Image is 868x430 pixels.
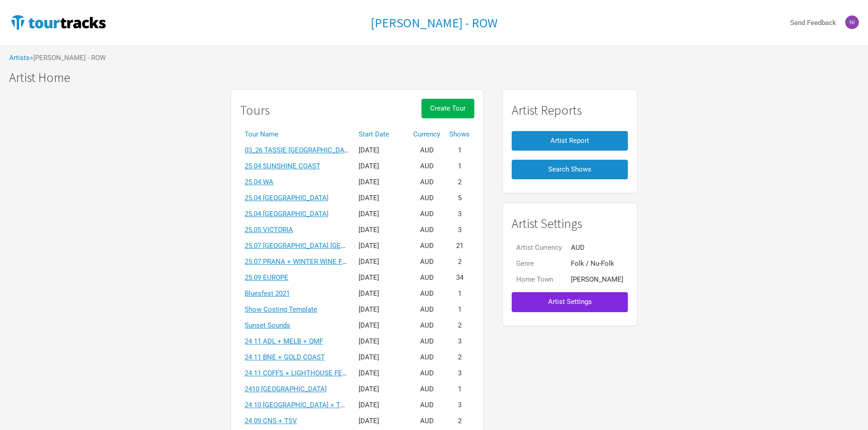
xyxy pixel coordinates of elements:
img: Nicolas [845,15,859,29]
span: Create Tour [430,104,466,112]
td: AUD [409,334,445,349]
a: 03_26 TASSIE [GEOGRAPHIC_DATA] [245,146,354,154]
td: AUD [409,238,445,254]
td: AUD [409,190,445,206]
h1: [PERSON_NAME] - ROW [370,15,498,31]
td: AUD [409,254,445,270]
a: 25.04 [GEOGRAPHIC_DATA] [245,210,329,218]
td: 2 [445,349,474,365]
td: 5 [445,190,474,206]
td: AUD [409,413,445,429]
td: 1 [445,286,474,302]
h1: Artist Settings [512,217,628,231]
a: 24 11 ADL + MELB + QMF [245,337,323,345]
a: 24 11 COFFS + LIGHTHOUSE FEST [245,369,350,377]
button: Artist Settings [512,292,628,312]
a: [PERSON_NAME] - ROW [370,16,498,30]
td: [DATE] [354,302,409,318]
td: [DATE] [354,254,409,270]
td: AUD [409,142,445,158]
td: [DATE] [354,142,409,158]
h1: Artist Home [9,71,868,85]
td: 2 [445,318,474,334]
td: 1 [445,381,474,397]
td: [DATE] [354,365,409,381]
td: AUD [409,286,445,302]
td: [DATE] [354,397,409,413]
td: [DATE] [354,270,409,286]
td: AUD [409,365,445,381]
th: Start Date [354,126,409,142]
td: AUD [409,222,445,238]
a: Search Shows [512,155,628,184]
a: 25.04 [GEOGRAPHIC_DATA] [245,194,329,202]
a: Artist Report [512,126,628,155]
a: Bluesfest 2021 [245,289,290,298]
a: 2410 [GEOGRAPHIC_DATA] [245,385,327,393]
h1: Tours [240,103,270,117]
a: Sunset Sounds [245,321,290,329]
td: [DATE] [354,190,409,206]
td: [DATE] [354,206,409,222]
td: [DATE] [354,381,409,397]
a: 25 04 SUNSHINE COAST [245,162,320,170]
span: Artist Report [550,137,589,145]
span: Search Shows [548,165,591,173]
span: Artist Settings [548,298,592,306]
td: AUD [409,158,445,174]
a: 24 11 BNE + GOLD COAST [245,353,325,361]
td: Artist Currency [512,240,566,256]
td: 21 [445,238,474,254]
td: [DATE] [354,174,409,190]
td: 3 [445,222,474,238]
td: 3 [445,365,474,381]
span: > [PERSON_NAME] - ROW [30,55,106,61]
td: [DATE] [354,286,409,302]
h1: Artist Reports [512,103,628,117]
a: 24 10 [GEOGRAPHIC_DATA] + THIRROUL + SYD [245,401,389,409]
button: Search Shows [512,160,628,179]
td: AUD [409,174,445,190]
a: Artist Settings [512,288,628,316]
a: Create Tour [421,99,474,126]
td: Folk / Nu-Folk [566,256,628,272]
td: Genre [512,256,566,272]
td: [DATE] [354,158,409,174]
a: Artists [9,54,30,62]
td: [DATE] [354,349,409,365]
td: 3 [445,334,474,349]
img: TourTracks [9,13,108,31]
a: 25.05 VICTORIA [245,226,293,234]
td: AUD [409,318,445,334]
strong: Send Feedback [790,19,836,27]
td: 3 [445,206,474,222]
td: [DATE] [354,222,409,238]
td: Home Town [512,272,566,288]
td: AUD [409,397,445,413]
td: 3 [445,397,474,413]
td: AUD [566,240,628,256]
td: [PERSON_NAME] [566,272,628,288]
td: [DATE] [354,334,409,349]
td: 34 [445,270,474,286]
td: AUD [409,270,445,286]
td: 2 [445,413,474,429]
td: AUD [409,302,445,318]
td: 1 [445,302,474,318]
td: AUD [409,349,445,365]
button: Create Tour [421,99,474,118]
td: AUD [409,206,445,222]
th: Currency [409,126,445,142]
a: 24 09 CNS + TSV [245,417,297,425]
td: 1 [445,142,474,158]
td: AUD [409,381,445,397]
th: Tour Name [240,126,354,142]
td: 1 [445,158,474,174]
td: [DATE] [354,413,409,429]
a: 25.07 PRANA + WINTER WINE FEST [245,258,354,266]
td: 2 [445,254,474,270]
a: 25.07 [GEOGRAPHIC_DATA] [GEOGRAPHIC_DATA] [245,242,396,250]
button: Artist Report [512,131,628,151]
a: 25 04 WA [245,178,273,186]
td: [DATE] [354,318,409,334]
